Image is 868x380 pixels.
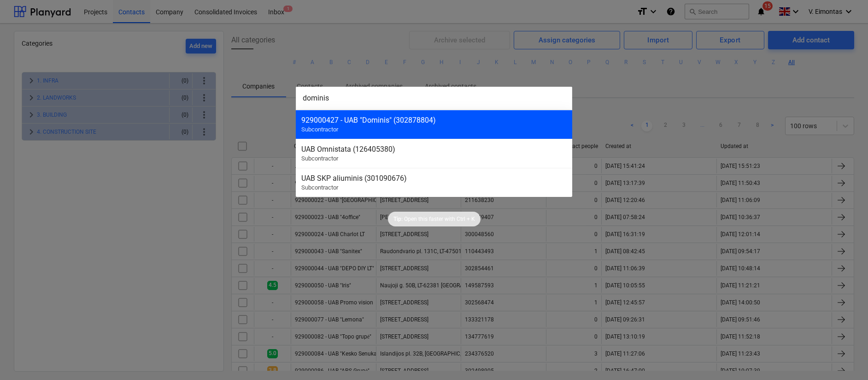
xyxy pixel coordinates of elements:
div: Tip:Open this faster withCtrl + K [388,212,481,226]
input: Search for projects, line-items, subcontracts, valuations, subcontractors... [296,87,572,110]
div: UAB Omnistata (126405380)Subcontractor [296,139,572,168]
span: Subcontractor [301,155,338,162]
p: Ctrl + K [457,215,475,223]
iframe: Chat Widget [822,336,868,380]
span: Subcontractor [301,184,338,191]
div: 929000427 - UAB "Dominis" (302878804) [301,116,567,125]
span: Subcontractor [301,126,338,133]
div: UAB SKP aliuminis (301090676)Subcontractor [296,168,572,197]
p: Tip: [393,215,403,223]
p: Open this faster with [404,215,455,223]
div: UAB SKP aliuminis (301090676) [301,174,567,183]
div: 929000427 - UAB "Dominis" (302878804)Subcontractor [296,110,572,139]
div: UAB Omnistata (126405380) [301,145,567,154]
